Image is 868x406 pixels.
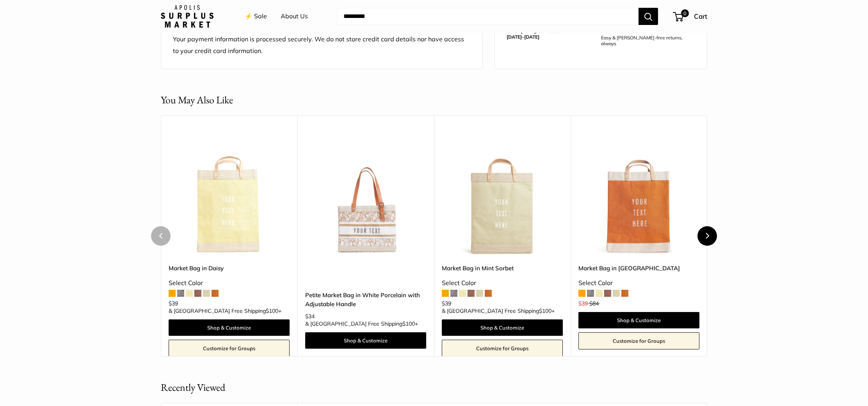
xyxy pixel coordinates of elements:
[639,8,658,25] button: Search
[694,12,707,20] span: Cart
[578,135,699,256] img: description_Make it yours with custom, printed text.
[169,340,290,357] a: Customize for Groups
[161,5,213,28] img: Apolis: Surplus Market
[266,307,278,314] span: $100
[305,313,315,320] span: $34
[601,35,692,46] p: Easy & [PERSON_NAME]-free returns, always
[539,307,551,314] span: $100
[578,312,699,328] a: Shop & Customize
[245,11,267,22] a: ⚡️ Sale
[578,135,699,256] a: description_Make it yours with custom, printed text.Market Bag in Citrus
[337,8,639,25] input: Search...
[169,135,290,256] img: Market Bag in Daisy
[578,277,699,289] div: Select Color
[442,308,555,314] span: & [GEOGRAPHIC_DATA] Free Shipping +
[169,300,178,307] span: $39
[442,135,563,256] a: Market Bag in Mint SorbetMarket Bag in Mint Sorbet
[578,264,699,273] a: Market Bag in [GEOGRAPHIC_DATA]
[305,321,418,326] span: & [GEOGRAPHIC_DATA] Free Shipping +
[161,92,233,108] h2: You May Also Like
[589,300,599,307] span: $84
[305,291,426,309] a: Petite Market Bag in White Porcelain with Adjustable Handle
[402,320,415,327] span: $100
[173,34,471,57] p: Your payment information is processed securely. We do not store credit card details nor have acce...
[305,135,426,256] img: description_Make it yours with custom printed text.
[169,277,290,289] div: Select Color
[674,10,707,23] a: 0 Cart
[442,135,563,256] img: Market Bag in Mint Sorbet
[507,28,562,40] strong: Order [DATE], delivers on [DATE]–[DATE]
[442,319,563,336] a: Shop & Customize
[169,264,290,273] a: Market Bag in Daisy
[161,380,225,395] h2: Recently Viewed
[281,11,308,22] a: About Us
[442,264,563,273] a: Market Bag in Mint Sorbet
[169,319,290,336] a: Shop & Customize
[442,300,451,307] span: $39
[305,332,426,349] a: Shop & Customize
[151,226,171,246] button: Previous
[697,226,717,246] button: Next
[681,9,689,17] span: 0
[578,300,588,307] span: $39
[442,340,563,357] a: Customize for Groups
[442,277,563,289] div: Select Color
[305,135,426,256] a: description_Make it yours with custom printed text.description_Transform your everyday errands in...
[169,308,281,314] span: & [GEOGRAPHIC_DATA] Free Shipping +
[169,135,290,256] a: Market Bag in DaisyMarket Bag in Daisy
[578,332,699,349] a: Customize for Groups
